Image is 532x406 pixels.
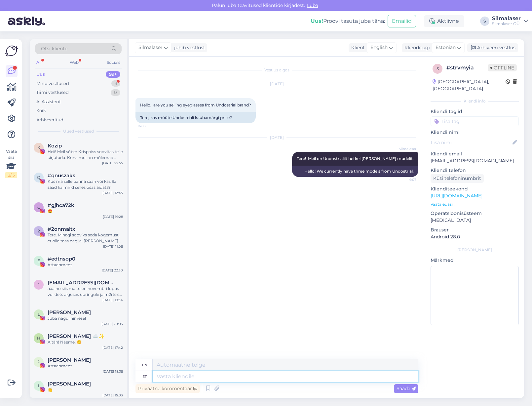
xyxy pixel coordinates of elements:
p: Vaata edasi ... [431,201,519,207]
span: q [37,175,40,180]
div: S [480,17,489,26]
span: Kozip [48,143,62,149]
div: aaa no siis ma tulen novembri lopus voi dets alguses uuringule ja m2rtsis opile kui silm lubab . ... [48,286,123,298]
input: Lisa tag [431,116,519,126]
div: Juba nagu inimesel [48,315,123,321]
span: Luba [305,2,320,8]
div: [DATE] 22:55 [102,161,123,166]
p: Android 28.0 [431,233,519,240]
div: 😍 [48,208,123,214]
div: 👏 [48,387,123,393]
span: L [38,312,40,317]
span: h [37,336,40,341]
a: SilmalaserSilmalaser OÜ [492,16,528,26]
div: All [35,58,43,67]
div: Silmalaser [492,16,521,21]
div: Arhiveeritud [36,117,63,123]
span: jasmine.mahov@gmail.com [48,280,116,286]
span: K [37,145,40,150]
div: Kus ma selle panna saan või kas Sa saad ka mind selles osas aidata? [48,179,123,190]
div: Uus [36,71,45,78]
div: Socials [105,58,122,67]
p: Klienditeekond [431,185,519,192]
div: Tere. Minagi sooviks seda kogemust, et olla taas nägija. [PERSON_NAME] alates neljandast klassist... [48,232,123,244]
span: 9:07 [392,177,416,182]
div: Arhiveeri vestlus [467,43,518,52]
div: et [142,371,147,382]
p: Operatsioonisüsteem [431,210,519,217]
span: e [37,258,40,263]
div: Silmalaser OÜ [492,21,521,26]
div: Aktiivne [424,15,464,27]
div: Privaatne kommentaar [135,384,200,393]
div: [GEOGRAPHIC_DATA], [GEOGRAPHIC_DATA] [433,78,506,92]
span: #qnuszaks [48,173,75,179]
span: Tere! Meil on Undostrialilt hetkel [PERSON_NAME] mudelit. [297,156,414,161]
div: [DATE] 19:34 [102,298,123,303]
p: [MEDICAL_DATA] [431,217,519,224]
div: 99+ [106,71,120,78]
p: Kliendi nimi [431,129,519,136]
span: Estonian [436,44,456,51]
div: Klient [349,44,365,51]
div: [DATE] 11:08 [103,244,123,249]
div: [DATE] 15:03 [102,393,123,398]
div: Minu vestlused [36,80,69,87]
div: [DATE] [135,81,418,87]
div: [PERSON_NAME] [431,247,519,253]
div: Kliendi info [431,98,519,104]
span: Offline [488,64,517,71]
div: Kõik [36,107,46,114]
span: Silmalaser [138,44,163,51]
div: Web [68,58,80,67]
span: Inger V [48,381,91,387]
span: helen ☁️✨ [48,333,105,339]
span: English [370,44,388,51]
div: [DATE] [135,135,418,141]
span: Lisabet Loigu [48,309,91,315]
div: 3 [111,80,120,87]
p: Kliendi email [431,150,519,157]
div: 2 / 3 [5,172,17,178]
span: g [37,205,40,210]
span: p [37,359,40,364]
div: Tiimi vestlused [36,89,69,96]
a: [URL][DOMAIN_NAME] [431,193,482,199]
span: #2onmaltx [48,226,75,232]
img: Askly Logo [5,45,18,57]
input: Lisa nimi [431,139,511,146]
div: [DATE] 12:45 [102,190,123,195]
p: Kliendi tag'id [431,108,519,115]
span: j [38,282,40,287]
span: #edtnsop0 [48,256,75,262]
div: Küsi telefoninumbrit [431,174,484,183]
span: Saada [397,386,416,391]
div: Heii! Meil sõber Krispoiss soovitas teile kirjutada. Kuna mul on mõlemad silmad -5 kanti, siis mõ... [48,149,123,161]
div: AI Assistent [36,99,61,105]
span: Hello, are you selling eyeglasses from Undostrial brand? [140,102,251,107]
div: Vaata siia [5,148,17,178]
div: 0 [111,89,120,96]
span: s [437,66,439,71]
div: juhib vestlust [171,44,205,51]
div: Hello! We currently have three models from Undostrial. [292,166,418,177]
div: en [142,359,147,371]
div: Attachment [48,262,123,268]
span: 16:03 [137,124,162,129]
div: [DATE] 20:03 [101,321,123,326]
p: Brauser [431,226,519,233]
button: Emailid [388,15,416,27]
b: Uus! [311,18,323,24]
div: [DATE] 19:28 [103,214,123,219]
div: Aitäh! Näeme! ☺️ [48,339,123,345]
div: Klienditugi [402,44,430,51]
p: [EMAIL_ADDRESS][DOMAIN_NAME] [431,157,519,164]
span: #gjhca72k [48,202,74,208]
div: Tere, kas müüte Undostriali kaubamärgi prille? [135,112,256,123]
div: # strvmyia [446,64,488,72]
div: [DATE] 18:38 [103,369,123,374]
span: Otsi kliente [41,45,67,52]
div: Attachment [48,363,123,369]
div: Vestlus algas [135,67,418,73]
p: Kliendi telefon [431,167,519,174]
